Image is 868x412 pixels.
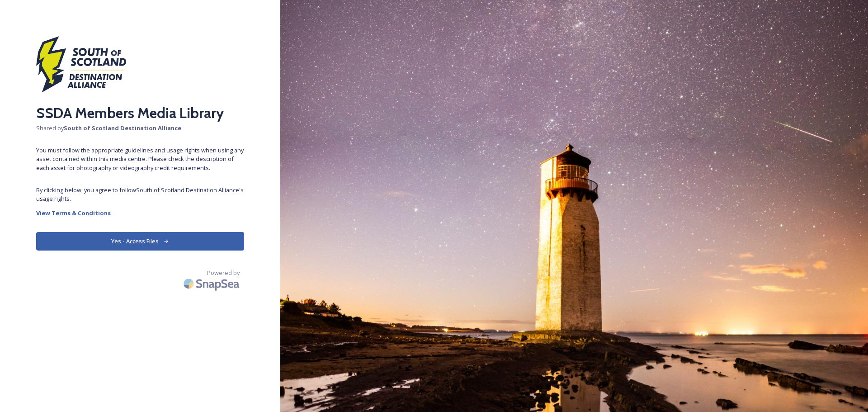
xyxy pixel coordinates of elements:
a: View Terms & Conditions [36,208,244,218]
span: You must follow the appropriate guidelines and usage rights when using any asset contained within... [36,146,244,172]
span: Shared by [36,124,244,133]
strong: View Terms & Conditions [36,209,111,217]
span: By clicking below, you agree to follow South of Scotland Destination Alliance 's usage rights. [36,186,244,203]
button: Yes - Access Files [36,232,244,251]
img: SnapSea Logo [181,273,244,294]
strong: South of Scotland Destination Alliance [64,124,181,132]
span: Powered by [207,269,240,277]
img: 2021_SSH_Destination_colour.png [36,36,127,98]
h2: SSDA Members Media Library [36,102,244,124]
